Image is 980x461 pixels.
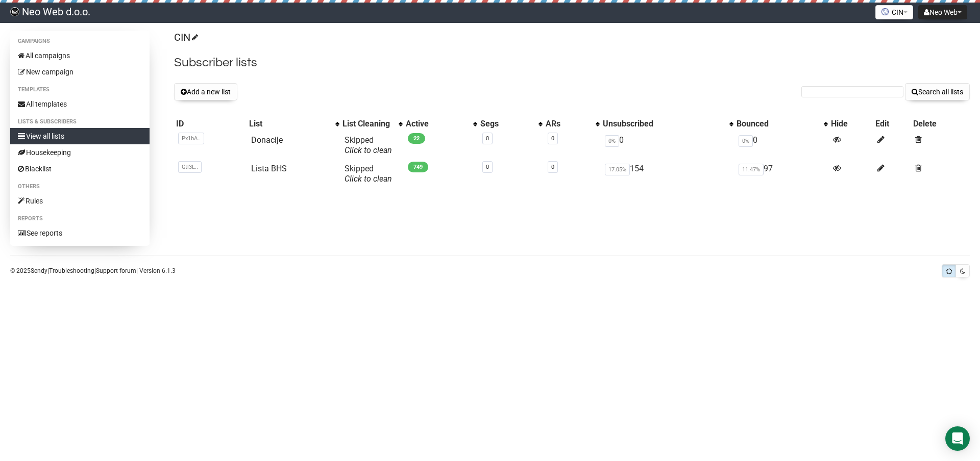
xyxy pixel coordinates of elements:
span: 11.47% [739,164,764,175]
button: Add a new list [174,83,237,100]
div: Bounced [737,119,819,129]
div: Delete [913,119,968,129]
span: Skipped [345,135,392,155]
h2: Subscriber lists [174,54,970,72]
a: All campaigns [10,47,150,64]
a: Click to clean [345,174,392,184]
span: 749 [408,162,428,172]
a: Troubleshooting [49,267,94,274]
span: 17.05% [605,164,630,175]
th: List: No sort applied, activate to apply an ascending sort [247,117,340,131]
th: Hide: No sort applied, sorting is disabled [829,117,873,131]
span: 0% [605,135,619,147]
td: 0 [734,131,829,160]
span: Gtl3L.. [178,161,202,173]
button: Neo Web [918,5,967,19]
div: Active [406,119,469,129]
button: CIN [875,5,913,19]
li: Templates [10,84,150,96]
a: Lista BHS [251,164,287,173]
div: Hide [831,119,871,129]
a: 0 [551,135,554,142]
li: Campaigns [10,35,150,47]
th: Segs: No sort applied, activate to apply an ascending sort [478,117,544,131]
li: Lists & subscribers [10,116,150,128]
a: 0 [551,164,554,170]
a: New campaign [10,64,150,80]
div: Unsubscribed [603,119,724,129]
div: ARs [546,119,591,129]
a: View all lists [10,128,150,144]
img: favicons [881,8,889,16]
span: Px1bA.. [178,133,204,144]
a: Click to clean [345,145,392,155]
a: All templates [10,96,150,112]
li: Reports [10,213,150,225]
th: ID: No sort applied, sorting is disabled [174,117,247,131]
li: Others [10,181,150,193]
td: 154 [601,160,734,188]
a: Donacije [251,135,283,145]
span: Skipped [345,164,392,184]
td: 0 [601,131,734,160]
a: Support forum [96,267,136,274]
div: ID [176,119,244,129]
th: List Cleaning: No sort applied, activate to apply an ascending sort [340,117,404,131]
th: Active: No sort applied, activate to apply an ascending sort [404,117,479,131]
div: Segs [480,119,533,129]
th: ARs: No sort applied, activate to apply an ascending sort [544,117,601,131]
a: Sendy [31,267,47,274]
div: List [249,119,330,129]
th: Edit: No sort applied, sorting is disabled [873,117,911,131]
span: 0% [739,135,753,147]
a: 0 [486,164,489,170]
th: Delete: No sort applied, sorting is disabled [911,117,970,131]
div: Open Intercom Messenger [945,426,970,451]
div: Edit [875,119,909,129]
span: 22 [408,133,425,144]
th: Unsubscribed: No sort applied, activate to apply an ascending sort [601,117,734,131]
th: Bounced: No sort applied, activate to apply an ascending sort [734,117,829,131]
a: Housekeeping [10,144,150,161]
a: See reports [10,225,150,241]
a: Rules [10,193,150,209]
a: Blacklist [10,161,150,177]
img: d9c6f36dc4e065333b69a48c21e555cb [10,7,19,16]
div: List Cleaning [342,119,394,129]
p: © 2025 | | | Version 6.1.3 [10,265,176,276]
td: 97 [734,160,829,188]
a: CIN [174,31,197,43]
button: Search all lists [905,83,970,100]
a: 0 [486,135,489,142]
